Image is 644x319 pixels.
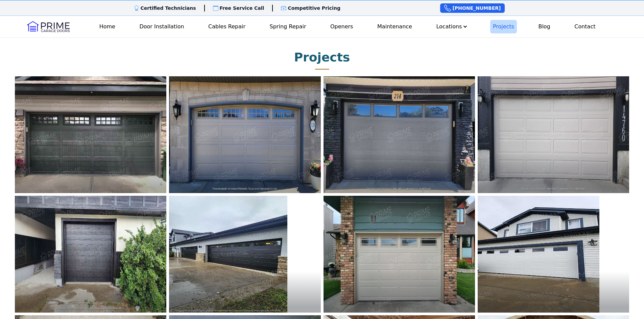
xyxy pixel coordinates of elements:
img: Prime garage doors repair and installation [169,76,320,193]
a: Projects [490,20,517,33]
p: Free Service Call [220,5,264,11]
img: Prime garage doors repair and installation [324,76,475,193]
a: [PHONE_NUMBER] [440,3,505,13]
img: Prime garage doors repair and installation [15,196,166,313]
img: Prime garage doors repair and installation [478,196,599,313]
img: Prime garage doors repair and installation [169,196,287,313]
img: Prime garage doors repair and installation [15,76,166,193]
img: Logo [27,21,70,32]
button: Locations [433,20,471,33]
h2: Projects [294,51,350,64]
a: Door Installation [137,20,187,33]
img: Prime garage doors repair and installation [478,76,629,193]
a: Openers [328,20,356,33]
p: Certified Technicians [141,5,196,11]
a: Home [97,20,118,33]
a: Contact [572,20,598,33]
a: Cables Repair [206,20,248,33]
a: Spring Repair [267,20,309,33]
img: Prime garage doors repair and installation [324,196,475,313]
a: Blog [535,20,553,33]
p: Competitive Pricing [288,5,340,11]
a: Maintenance [375,20,415,33]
